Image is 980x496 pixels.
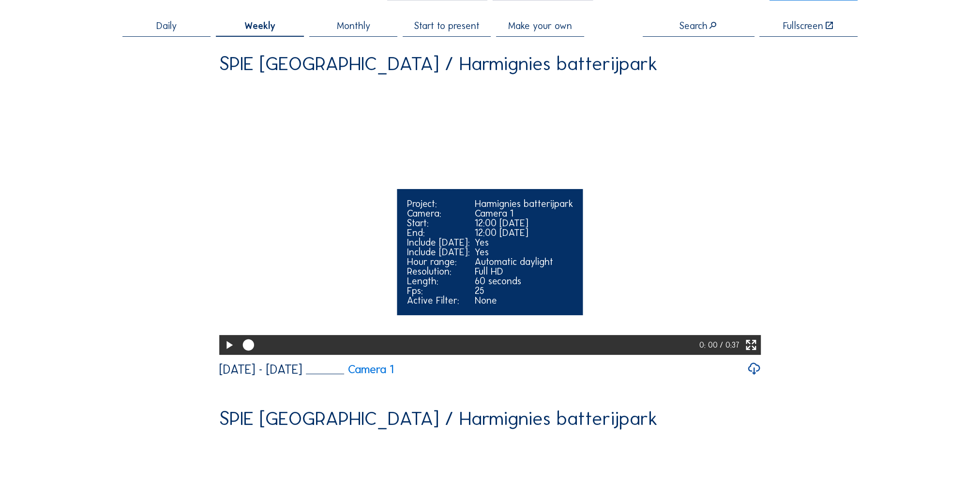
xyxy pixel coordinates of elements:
div: None [475,295,573,305]
div: Length: [407,276,470,286]
span: Monthly [337,21,370,30]
a: Camera 1 [306,364,393,375]
div: End: [407,228,470,237]
div: Active Filter: [407,295,470,305]
div: Resolution: [407,266,470,276]
div: Include [DATE]: [407,247,470,257]
div: Yes [475,237,573,247]
div: Camera: [407,208,470,218]
span: Weekly [244,21,275,30]
span: Daily [156,21,177,30]
span: Start to present [414,21,480,30]
div: 25 [475,286,573,295]
div: 60 seconds [475,276,573,286]
div: Automatic daylight [475,257,573,266]
div: 12:00 [DATE] [475,228,573,237]
div: Include [DATE]: [407,237,470,247]
div: Hour range: [407,257,470,266]
div: Yes [475,247,573,257]
div: Fps: [407,286,470,295]
div: Camera 1 [475,208,573,218]
div: Full HD [475,266,573,276]
div: SPIE [GEOGRAPHIC_DATA] / Harmignies batterijpark [219,54,658,73]
div: / 0:37 [720,335,739,354]
div: Start: [407,218,470,228]
div: 0: 00 [699,335,720,354]
span: Make your own [508,21,572,30]
div: [DATE] - [DATE] [219,363,302,376]
div: SPIE [GEOGRAPHIC_DATA] / Harmignies batterijpark [219,409,658,428]
div: 12:00 [DATE] [475,218,573,228]
div: Harmignies batterijpark [475,199,573,208]
video: Your browser does not support the video tag. [219,83,761,353]
div: Fullscreen [783,21,823,30]
div: Project: [407,199,470,208]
